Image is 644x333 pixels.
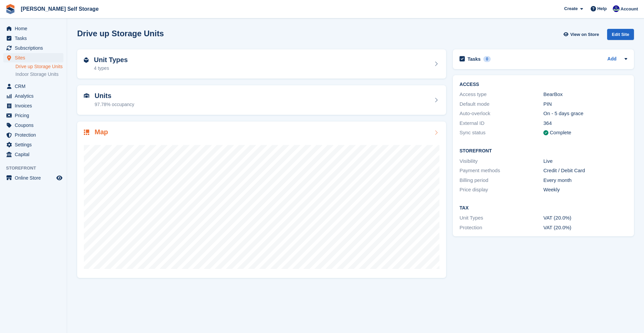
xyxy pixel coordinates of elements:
[15,82,55,91] span: CRM
[15,24,55,33] span: Home
[3,53,63,62] a: menu
[94,65,128,72] div: 4 types
[15,140,55,149] span: Settings
[460,110,543,117] div: Auto-overlock
[460,214,543,222] div: Unit Types
[543,177,627,184] div: Every month
[15,91,55,101] span: Analytics
[15,111,55,120] span: Pricing
[564,5,578,12] span: Create
[460,157,543,165] div: Visibility
[84,130,89,135] img: map-icn-33ee37083ee616e46c38cad1a60f524a97daa1e2b2c8c0bc3eb3415660979fc1.svg
[15,150,55,159] span: Capital
[460,91,543,98] div: Access type
[3,173,63,183] a: menu
[3,82,63,91] a: menu
[3,150,63,159] a: menu
[15,101,55,110] span: Invoices
[460,148,627,154] h2: Storefront
[460,177,543,184] div: Billing period
[15,121,55,130] span: Coupons
[55,174,63,182] a: Preview store
[3,121,63,130] a: menu
[543,157,627,165] div: Live
[3,140,63,149] a: menu
[570,31,599,38] span: View on Store
[3,130,63,140] a: menu
[95,101,134,108] div: 97.78% occupancy
[3,91,63,101] a: menu
[15,63,63,70] a: Drive up Storage Units
[15,173,55,183] span: Online Store
[468,56,481,62] h2: Tasks
[543,110,627,117] div: On - 5 days grace
[94,56,128,64] h2: Unit Types
[607,55,616,63] a: Add
[95,128,108,136] h2: Map
[15,43,55,53] span: Subscriptions
[460,100,543,108] div: Default mode
[621,6,638,12] span: Account
[597,5,607,12] span: Help
[15,130,55,140] span: Protection
[543,186,627,194] div: Weekly
[84,57,89,63] img: unit-type-icn-2b2737a686de81e16bb02015468b77c625bbabd49415b5ef34ead5e3b44a266d.svg
[3,101,63,110] a: menu
[77,122,446,278] a: Map
[3,34,63,43] a: menu
[18,3,101,14] a: [PERSON_NAME] Self Storage
[483,56,491,62] div: 0
[6,165,67,172] span: Storefront
[3,111,63,120] a: menu
[3,24,63,33] a: menu
[607,29,634,40] div: Edit Site
[607,29,634,43] a: Edit Site
[3,43,63,53] a: menu
[15,34,55,43] span: Tasks
[77,29,164,38] h2: Drive up Storage Units
[613,5,620,12] img: Justin Farthing
[15,53,55,62] span: Sites
[543,224,627,232] div: VAT (20.0%)
[543,167,627,175] div: Credit / Debit Card
[543,100,627,108] div: PIN
[77,49,446,79] a: Unit Types 4 types
[550,129,571,137] div: Complete
[460,167,543,175] div: Payment methods
[5,4,15,14] img: stora-icon-8386f47178a22dfd0bd8f6a31ec36ba5ce8667c1dd55bd0f319d3a0aa187defe.svg
[460,82,627,87] h2: ACCESS
[95,92,134,100] h2: Units
[460,120,543,127] div: External ID
[77,85,446,115] a: Units 97.78% occupancy
[543,214,627,222] div: VAT (20.0%)
[562,29,602,40] a: View on Store
[543,120,627,127] div: 364
[84,93,89,98] img: unit-icn-7be61d7bf1b0ce9d3e12c5938cc71ed9869f7b940bace4675aadf7bd6d80202e.svg
[460,205,627,211] h2: Tax
[460,224,543,232] div: Protection
[460,129,543,137] div: Sync status
[543,91,627,98] div: BearBox
[15,71,63,78] a: Indoor Storage Units
[460,186,543,194] div: Price display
